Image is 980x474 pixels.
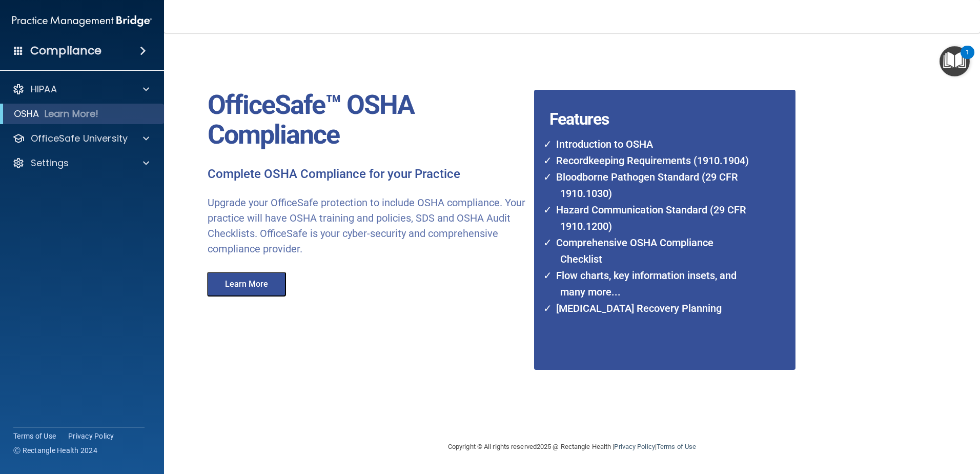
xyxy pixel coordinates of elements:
li: Hazard Communication Standard (29 CFR 1910.1200) [550,202,755,234]
a: Terms of Use [657,443,696,450]
li: [MEDICAL_DATA] Recovery Planning [550,300,755,317]
p: HIPAA [31,83,57,95]
iframe: Drift Widget Chat Controller [803,401,968,442]
span: Ⓒ Rectangle Health 2024 [13,445,97,456]
a: Learn More [200,281,296,288]
h4: Features [534,90,768,110]
li: Bloodborne Pathogen Standard (29 CFR 1910.1030) [550,169,755,202]
li: Flow charts, key information insets, and many more... [550,267,755,300]
a: Terms of Use [13,431,56,441]
a: Privacy Policy [68,431,114,441]
li: Introduction to OSHA [550,136,755,152]
img: PMB logo [12,11,152,31]
p: Upgrade your OfficeSafe protection to include OSHA compliance. Your practice will have OSHA train... [208,195,526,256]
li: Recordkeeping Requirements (1910.1904) [550,152,755,169]
li: Comprehensive OSHA Compliance Checklist [550,234,755,267]
p: Learn More! [45,108,99,120]
a: HIPAA [12,83,149,95]
button: Open Resource Center, 1 new notification [940,46,970,76]
button: Learn More [207,272,286,297]
p: OfficeSafe University [31,132,128,145]
div: 1 [966,52,969,66]
a: OfficeSafe University [12,132,149,145]
p: Settings [31,157,69,169]
a: Privacy Policy [614,443,655,450]
p: Complete OSHA Compliance for your Practice [208,166,526,183]
h4: Compliance [30,44,101,58]
a: Settings [12,157,149,169]
p: OSHA [14,108,39,120]
div: Copyright © All rights reserved 2025 @ Rectangle Health | | [385,430,759,463]
p: OfficeSafe™ OSHA Compliance [208,90,526,150]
